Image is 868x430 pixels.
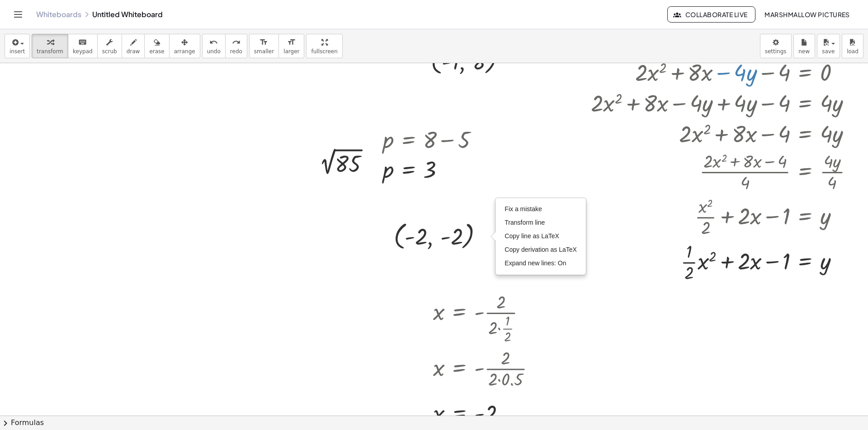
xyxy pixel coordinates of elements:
[757,6,857,23] button: Marshmallow Pictures
[505,246,577,253] span: Copy derivation as LaTeX
[78,37,87,48] i: keyboard
[36,10,81,19] a: Whiteboards
[505,232,559,240] span: Copy line as LaTeX
[667,6,755,23] button: Collaborate Live
[9,48,25,55] span: insert
[249,34,279,58] button: format_sizesmaller
[68,34,98,58] button: keyboardkeypad
[675,10,747,18] span: Collaborate Live
[760,34,792,58] button: settings
[230,48,242,55] span: redo
[102,48,117,55] span: scrub
[793,34,815,58] button: new
[842,34,863,58] button: load
[283,48,299,55] span: larger
[232,37,241,48] i: redo
[287,37,296,48] i: format_size
[122,34,145,58] button: draw
[207,48,221,55] span: undo
[144,34,169,58] button: erase
[73,48,93,55] span: keypad
[505,205,542,213] span: Fix a mistake
[202,34,226,58] button: undoundo
[306,34,342,58] button: fullscreen
[174,48,195,55] span: arrange
[505,219,545,226] span: Transform line
[847,48,859,55] span: load
[209,37,218,48] i: undo
[311,48,337,55] span: fullscreen
[225,34,247,58] button: redoredo
[32,34,68,58] button: transform
[97,34,122,58] button: scrub
[505,259,566,267] span: Expand new lines: On
[278,34,304,58] button: format_sizelarger
[5,34,30,58] button: insert
[765,48,787,55] span: settings
[11,7,25,22] button: Toggle navigation
[149,48,164,55] span: erase
[127,48,140,55] span: draw
[764,10,850,18] span: Marshmallow Pictures
[259,37,268,48] i: format_size
[37,48,63,55] span: transform
[822,48,835,55] span: save
[169,34,200,58] button: arrange
[798,48,810,55] span: new
[254,48,274,55] span: smaller
[817,34,840,58] button: save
